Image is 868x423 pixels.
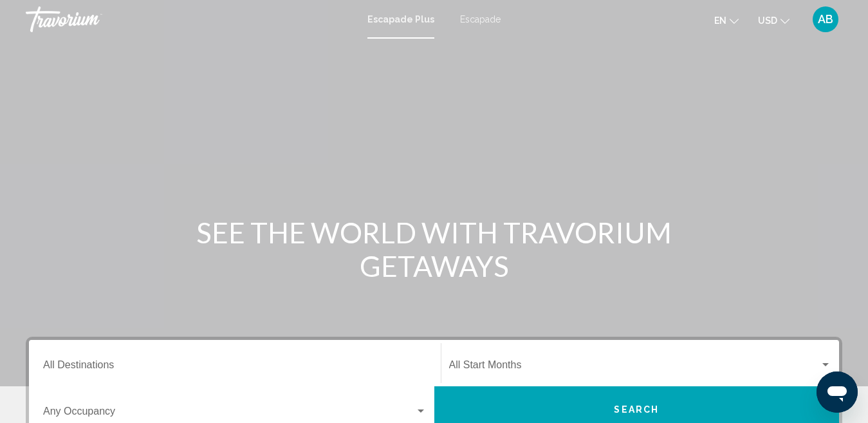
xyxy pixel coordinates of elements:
font: USD [758,15,777,26]
button: Meniu utilizator [809,6,842,33]
font: en [714,15,726,26]
button: Schimbați moneda [758,11,790,30]
iframe: Кнопка запуска окна обмена сообщениями [817,371,858,413]
a: Travorium [26,6,355,32]
span: Search [614,405,659,415]
button: Schimbați limba [714,11,739,30]
a: Escapade Plus [367,14,434,24]
h1: SEE THE WORLD WITH TRAVORIUM GETAWAYS [193,216,676,283]
font: AB [818,12,833,26]
a: Escapade [460,14,501,24]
